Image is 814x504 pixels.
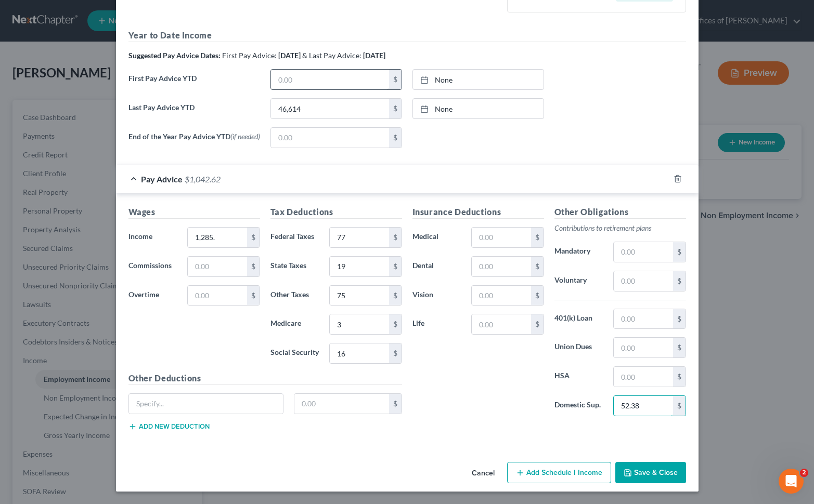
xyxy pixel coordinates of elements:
input: 0.00 [614,396,673,416]
label: End of the Year Pay Advice YTD [123,127,265,156]
input: 0.00 [271,70,389,89]
div: $ [673,242,686,262]
button: Cancel [463,463,503,484]
input: 0.00 [188,286,247,306]
input: 0.00 [330,343,389,363]
input: 0.00 [330,314,389,334]
input: 0.00 [188,257,247,276]
input: 0.00 [271,128,389,148]
h5: Tax Deductions [270,206,402,219]
div: $ [247,257,260,276]
label: Domestic Sup. [549,395,609,416]
div: $ [673,396,686,416]
input: 0.00 [614,338,673,357]
label: Voluntary [549,271,609,291]
a: None [413,70,544,89]
input: 0.00 [330,257,389,276]
label: Medical [407,227,467,248]
div: $ [673,367,686,387]
div: $ [673,271,686,291]
button: Add Schedule I Income [507,462,611,484]
div: $ [531,286,544,306]
input: 0.00 [472,314,531,334]
div: $ [247,228,260,247]
input: 0.00 [472,286,531,306]
span: Income [128,232,152,241]
button: Save & Close [615,462,686,484]
span: First Pay Advice: [222,51,277,60]
input: 0.00 [614,271,673,291]
div: $ [247,286,260,306]
label: 401(k) Loan [549,309,609,329]
input: 0.00 [472,257,531,276]
p: Contributions to retirement plans [554,223,686,233]
strong: [DATE] [363,51,385,60]
input: 0.00 [330,286,389,306]
label: Social Security [265,343,325,364]
h5: Year to Date Income [128,29,686,42]
label: State Taxes [265,256,325,277]
span: Pay Advice [141,174,183,184]
label: Medicare [265,314,325,335]
label: Life [407,314,467,335]
span: (if needed) [230,132,260,141]
input: 0.00 [614,367,673,387]
label: Vision [407,285,467,306]
div: $ [389,228,402,247]
label: Federal Taxes [265,227,325,248]
div: $ [531,228,544,247]
div: $ [389,99,402,118]
label: Overtime [123,285,183,306]
span: $1,042.62 [185,174,221,184]
label: First Pay Advice YTD [123,69,265,98]
a: None [413,99,544,118]
label: Mandatory [549,242,609,262]
div: $ [531,257,544,276]
label: Last Pay Advice YTD [123,98,265,127]
input: 0.00 [614,242,673,262]
label: Dental [407,256,467,277]
button: Add new deduction [128,422,210,431]
strong: [DATE] [278,51,301,60]
iframe: Intercom live chat [779,469,804,494]
h5: Other Obligations [554,206,686,219]
span: 2 [800,469,808,477]
div: $ [389,257,402,276]
label: HSA [549,366,609,387]
input: 0.00 [271,99,389,118]
div: $ [389,128,402,148]
h5: Other Deductions [128,372,402,385]
h5: Insurance Deductions [412,206,544,219]
input: 0.00 [188,228,247,247]
div: $ [531,314,544,334]
input: 0.00 [330,228,389,247]
label: Other Taxes [265,285,325,306]
h5: Wages [128,206,260,219]
input: Specify... [129,394,283,414]
div: $ [389,70,402,89]
input: 0.00 [294,394,389,414]
label: Commissions [123,256,183,277]
input: 0.00 [472,228,531,247]
div: $ [389,286,402,306]
div: $ [389,314,402,334]
div: $ [673,338,686,357]
div: $ [673,309,686,329]
div: $ [389,394,402,414]
div: $ [389,343,402,363]
input: 0.00 [614,309,673,329]
span: & Last Pay Advice: [302,51,361,60]
label: Union Dues [549,337,609,358]
strong: Suggested Pay Advice Dates: [128,51,221,60]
